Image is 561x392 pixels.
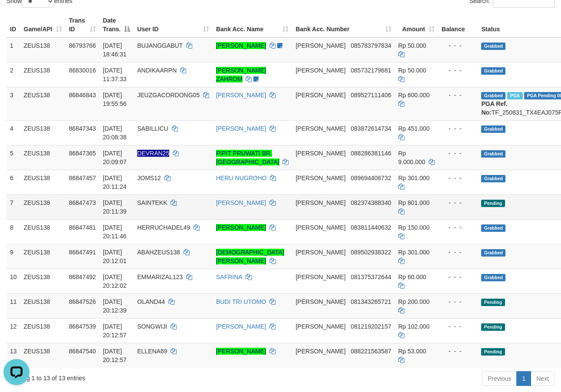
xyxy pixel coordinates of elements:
span: Rp 301.000 [398,175,430,181]
span: [PERSON_NAME] [295,298,345,305]
div: - - - [442,223,475,232]
th: Bank Acc. Name: activate to sort column ascending [213,13,292,37]
th: Bank Acc. Number: activate to sort column ascending [292,13,394,37]
span: Copy 089502938322 to clipboard [351,249,391,256]
span: [DATE] 20:12:57 [103,323,127,339]
div: - - - [442,174,475,182]
td: 10 [7,269,20,293]
span: Rp 451.000 [398,125,430,132]
span: [PERSON_NAME] [295,67,345,74]
span: 86793766 [69,42,96,49]
span: Rp 150.000 [398,224,430,231]
span: Marked by aafRornrotha [507,92,522,99]
span: Copy 085783797834 to clipboard [351,42,391,49]
span: [PERSON_NAME] [295,199,345,206]
span: ELLENA69 [137,348,167,355]
td: ZEUS138 [20,145,66,170]
span: [DATE] 20:12:39 [103,298,127,314]
span: [DATE] 20:12:02 [103,273,127,289]
div: - - - [442,124,475,133]
td: ZEUS138 [20,293,66,318]
span: Rp 301.000 [398,249,430,256]
a: [PERSON_NAME] [216,42,266,49]
th: Balance [438,13,478,37]
span: Rp 801.000 [398,199,430,206]
div: - - - [442,198,475,207]
span: Rp 102.000 [398,323,430,330]
span: Pending [481,299,505,306]
a: [PERSON_NAME] [216,125,266,132]
th: User ID: activate to sort column ascending [134,13,213,37]
span: Pending [481,200,505,207]
td: ZEUS138 [20,87,66,120]
span: Copy 083872614734 to clipboard [351,125,391,132]
div: - - - [442,149,475,158]
th: Date Trans.: activate to sort column descending [99,13,134,37]
td: ZEUS138 [20,318,66,343]
a: Previous [482,371,517,386]
td: ZEUS138 [20,170,66,194]
span: 86830016 [69,67,96,74]
span: [PERSON_NAME] [295,125,345,132]
span: [DATE] 20:09:07 [103,150,127,165]
span: 86847473 [69,199,96,206]
span: 86847526 [69,298,96,305]
td: 5 [7,145,20,170]
td: 13 [7,343,20,368]
span: 86847492 [69,273,96,280]
a: [PERSON_NAME] [216,199,266,206]
div: - - - [442,347,475,356]
span: [PERSON_NAME] [295,92,345,99]
span: 86847457 [69,175,96,181]
td: 7 [7,194,20,219]
div: - - - [442,91,475,99]
td: 4 [7,120,20,145]
span: Rp 60.000 [398,273,426,280]
a: Next [531,371,554,386]
div: - - - [442,297,475,306]
span: 86847540 [69,348,96,355]
td: 12 [7,318,20,343]
div: - - - [442,322,475,331]
span: Grabbed [481,274,505,281]
span: [DATE] 20:12:01 [103,249,127,264]
span: Pending [481,323,505,331]
td: ZEUS138 [20,269,66,293]
span: 86847491 [69,249,96,256]
span: [DATE] 19:55:56 [103,92,127,107]
td: 6 [7,170,20,194]
span: Pending [481,348,505,356]
span: Copy 089694408732 to clipboard [351,175,391,181]
span: Copy 083811440632 to clipboard [351,224,391,231]
span: Rp 50.000 [398,42,426,49]
a: PIPIT PRUWATI BR. [GEOGRAPHIC_DATA] [216,150,279,165]
div: - - - [442,41,475,50]
td: ZEUS138 [20,343,66,368]
span: ABAHZEUS138 [137,249,180,256]
span: EMMARIZAL123 [137,273,183,280]
span: 86847539 [69,323,96,330]
div: - - - [442,66,475,75]
span: [DATE] 20:11:46 [103,224,127,240]
span: [PERSON_NAME] [295,323,345,330]
span: Copy 088221563587 to clipboard [351,348,391,355]
td: ZEUS138 [20,219,66,244]
span: [PERSON_NAME] [295,175,345,181]
a: [PERSON_NAME] [216,224,266,231]
span: Rp 53.000 [398,348,426,355]
th: Trans ID: activate to sort column ascending [66,13,99,37]
td: 2 [7,62,20,87]
span: Grabbed [481,125,505,133]
span: Grabbed [481,67,505,75]
span: Copy 081343265721 to clipboard [351,298,391,305]
span: 86847365 [69,150,96,157]
td: 1 [7,37,20,63]
span: [PERSON_NAME] [295,273,345,280]
span: Copy 088286381146 to clipboard [351,150,391,157]
td: ZEUS138 [20,62,66,87]
span: Grabbed [481,92,505,99]
span: [DATE] 20:11:39 [103,199,127,215]
span: Copy 081375372644 to clipboard [351,273,391,280]
span: [PERSON_NAME] [295,150,345,157]
th: Amount: activate to sort column ascending [395,13,438,37]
